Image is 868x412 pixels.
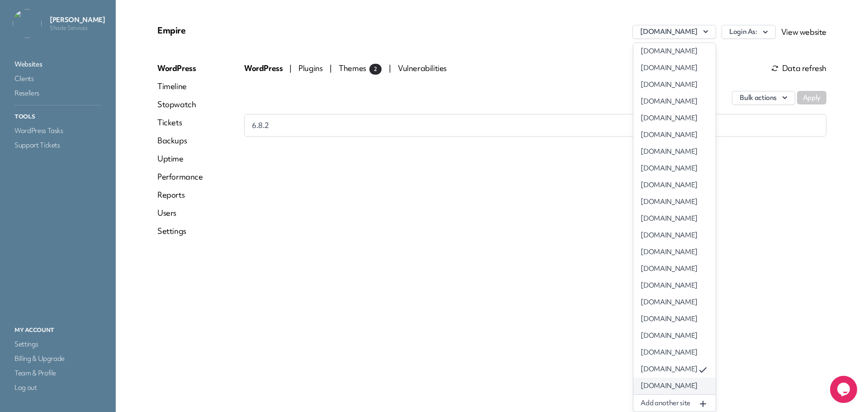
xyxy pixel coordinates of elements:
[633,160,715,177] a: [DOMAIN_NAME]
[633,110,715,127] a: [DOMAIN_NAME]
[633,43,715,60] a: [DOMAIN_NAME]
[157,135,203,146] a: Backups
[633,194,715,210] a: [DOMAIN_NAME]
[157,99,203,110] a: Stopwatch
[633,361,715,378] a: [DOMAIN_NAME]
[244,63,284,73] span: WordPress
[633,227,715,244] a: [DOMAIN_NAME]
[830,376,859,403] iframe: chat widget
[157,25,380,36] p: Empire
[13,338,103,350] a: Settings
[157,208,203,218] a: Users
[13,381,103,394] a: Log out
[633,93,715,110] a: [DOMAIN_NAME]
[157,153,203,164] a: Uptime
[289,63,292,73] span: |
[13,124,103,137] a: WordPress Tasks
[633,177,715,194] a: [DOMAIN_NAME]
[633,127,715,143] a: [DOMAIN_NAME]
[398,63,447,73] span: Vulnerabilities
[157,63,203,74] a: WordPress
[13,58,103,71] a: Websites
[781,27,826,37] a: View website
[50,24,105,32] p: Shade Services
[13,111,103,123] p: Tools
[13,367,103,379] a: Team & Profile
[157,81,203,92] a: Timeline
[722,25,776,39] button: Login As:
[157,171,203,182] a: Performance
[13,87,103,99] a: Resellers
[13,324,103,336] p: My Account
[633,244,715,260] a: [DOMAIN_NAME]
[633,76,715,93] a: [DOMAIN_NAME]
[50,15,105,24] p: [PERSON_NAME]
[633,210,715,227] a: [DOMAIN_NAME]
[633,143,715,160] a: [DOMAIN_NAME]
[633,327,715,344] a: [DOMAIN_NAME]
[632,25,716,39] button: [DOMAIN_NAME]
[157,189,203,200] a: Reports
[13,72,103,85] a: Clients
[633,277,715,294] a: [DOMAIN_NAME]
[389,63,391,73] span: |
[633,60,715,76] a: [DOMAIN_NAME]
[157,117,203,128] a: Tickets
[732,91,795,105] button: Bulk actions
[13,352,103,365] a: Billing & Upgrade
[633,294,715,311] a: [DOMAIN_NAME]
[633,260,715,277] a: [DOMAIN_NAME]
[252,120,269,131] span: 6.8.2
[330,63,332,73] span: |
[369,64,382,75] span: 2
[157,226,203,237] a: Settings
[339,63,382,73] span: Themes
[633,378,715,394] a: [DOMAIN_NAME]
[633,395,715,412] a: Add another site
[13,139,103,152] a: Support Tickets
[633,344,715,361] a: [DOMAIN_NAME]
[298,63,324,73] span: Plugins
[771,65,826,72] span: Data refresh
[633,311,715,327] a: [DOMAIN_NAME]
[797,91,826,104] button: Apply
